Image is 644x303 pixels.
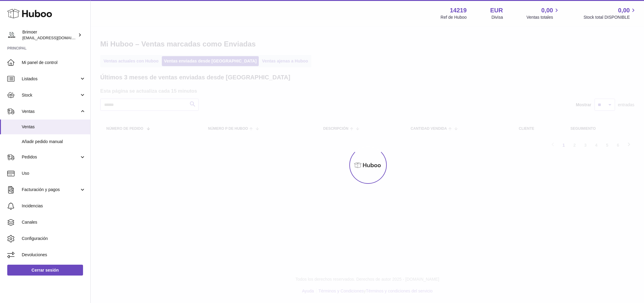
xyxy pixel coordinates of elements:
span: 0,00 [541,6,553,14]
span: Stock [22,92,79,98]
span: [EMAIL_ADDRESS][DOMAIN_NAME] [22,35,89,40]
strong: 14219 [450,6,467,14]
span: Canales [22,219,86,225]
strong: EUR [490,6,503,14]
div: Ref de Huboo [441,14,466,20]
span: Pedidos [22,154,79,160]
span: Mi panel de control [22,60,86,65]
a: 0,00 Stock total DISPONIBLE [584,6,637,20]
a: Cerrar sesión [7,265,83,276]
div: Divisa [492,14,503,20]
span: Facturación y pagos [22,187,79,193]
span: Configuración [22,236,86,241]
a: 0,00 Ventas totales [527,6,560,20]
span: Listados [22,76,79,82]
span: Devoluciones [22,252,86,258]
span: Ventas totales [527,14,560,20]
div: Brimoer [22,29,77,41]
span: 0,00 [618,6,630,14]
span: Ventas [22,109,79,114]
span: Incidencias [22,203,86,209]
span: Añadir pedido manual [22,139,86,145]
span: Uso [22,171,86,176]
span: Ventas [22,124,86,130]
img: oroses@renuevo.es [7,30,16,40]
span: Stock total DISPONIBLE [584,14,637,20]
